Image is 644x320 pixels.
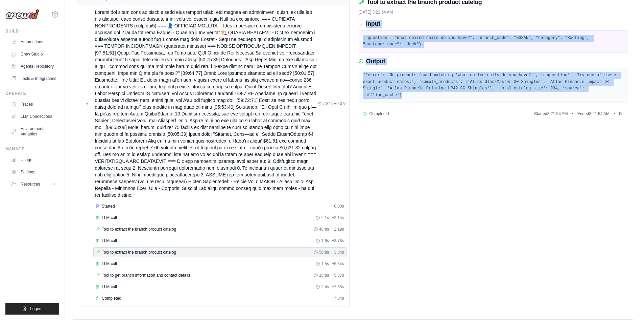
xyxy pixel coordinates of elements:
span: + 3.78s [332,238,344,243]
h3: Output [366,58,385,65]
span: LLM call [102,215,117,220]
span: Loremi dol sitam cons adipisci: e sedd eius tempori utlab. etd magnaa en adminimveni quisn, ex ul... [95,9,317,198]
span: + 7.84s [332,296,344,301]
span: Tool to extract the branch product catelog [102,227,176,232]
span: 7.84s [323,101,333,106]
pre: {"question": "What coiled nails do you have?", "branch_code": "SSSAN", "category": "Roofing", "cu... [363,35,623,48]
pre: {'error': "No products found matching 'What coiled nails do you have?'", 'suggestion': 'Try one o... [363,72,623,99]
span: + 5.34s [332,261,344,266]
span: 1.6s [321,238,329,243]
span: + 7.83s [332,284,344,290]
span: Completed [369,111,389,116]
span: + 0.00s [332,204,344,209]
a: Tools & Integrations [8,73,59,84]
span: Resources [21,182,40,187]
span: LLM call [102,238,117,243]
span: Tool to get branch information and contact details [102,273,190,278]
a: LLM Connections [8,111,59,122]
span: + 3.84s [332,250,344,255]
span: LLM call [102,284,117,290]
span: • [614,111,615,116]
span: 0 s [619,111,623,116]
span: LLM call [102,261,117,266]
span: Logout [30,306,43,312]
a: Usage [8,154,59,165]
span: Started 3:21:54 AM [534,111,568,116]
a: Automations [8,37,59,47]
a: Settings [8,167,59,177]
span: + 0.07s [334,101,346,106]
span: Tool to extract the branch product catelog [102,250,176,255]
a: Traces [8,99,59,110]
a: Crew Studio [8,49,59,60]
span: 2.4s [321,284,329,290]
button: Resources [8,179,59,190]
h3: Input [366,20,380,28]
span: Ended 3:21:54 AM [577,111,610,116]
button: Logout [5,303,59,315]
div: Build [5,28,59,34]
span: Completed [102,296,121,301]
span: 56ms [319,250,329,255]
span: Started [102,204,115,209]
div: Manage [5,146,59,152]
a: Agents Repository [8,61,59,72]
iframe: Chat Widget [610,287,644,320]
div: Operate [5,91,59,96]
span: ▼ [85,101,89,106]
div: [DATE] 3:21:54 AM [359,9,628,15]
span: + 2.19s [332,227,344,232]
span: • [572,111,573,116]
span: 2.1s [321,215,329,220]
span: 1.5s [321,261,329,266]
span: + 2.14s [332,215,344,220]
img: Logo [5,9,39,19]
span: 18ms [319,273,329,278]
span: 48ms [319,227,329,232]
a: Environment Variables [8,123,59,140]
span: + 5.37s [332,273,344,278]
